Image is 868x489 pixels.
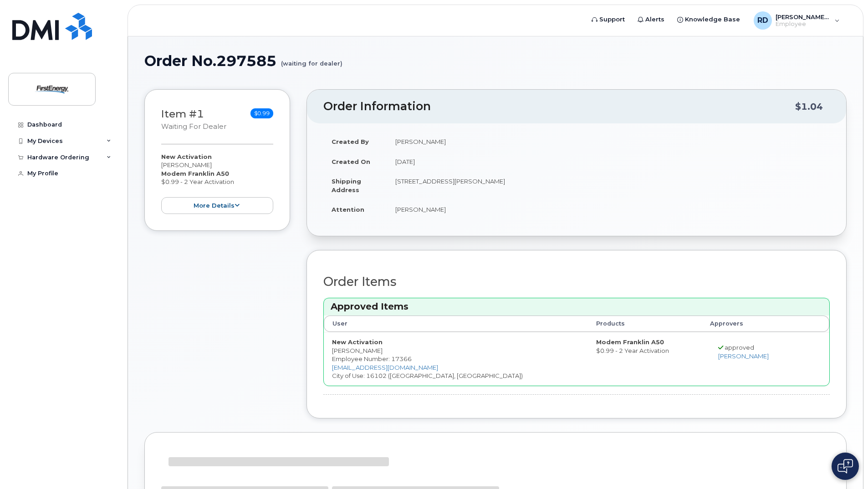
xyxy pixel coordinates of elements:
div: [PERSON_NAME] $0.99 - 2 Year Activation [161,153,273,214]
small: waiting for dealer [161,122,226,131]
strong: Created By [332,138,369,145]
span: $0.99 [250,108,273,118]
td: [DATE] [387,152,830,172]
td: [PERSON_NAME] City of Use: 16102 ([GEOGRAPHIC_DATA], [GEOGRAPHIC_DATA]) [324,332,588,386]
a: [PERSON_NAME] [718,352,769,360]
a: [EMAIL_ADDRESS][DOMAIN_NAME] [332,364,438,371]
h2: Order Items [323,275,830,289]
strong: New Activation [161,153,212,160]
strong: New Activation [332,338,383,346]
h1: Order No.297585 [144,53,847,69]
strong: Created On [332,158,370,165]
th: User [324,316,588,332]
td: $0.99 - 2 Year Activation [588,332,702,386]
div: $1.04 [795,98,823,115]
td: [PERSON_NAME] [387,199,830,219]
strong: Modem Franklin A50 [161,170,229,177]
strong: Shipping Address [332,178,361,194]
h2: Order Information [323,100,795,113]
button: more details [161,197,273,214]
td: [STREET_ADDRESS][PERSON_NAME] [387,171,830,199]
h3: Item #1 [161,108,226,132]
span: approved [725,344,754,351]
span: Employee Number: 17366 [332,355,412,362]
strong: Attention [332,206,364,213]
small: (waiting for dealer) [281,53,342,67]
th: Approvers [702,316,808,332]
img: Open chat [837,459,853,474]
th: Products [588,316,702,332]
strong: Modem Franklin A50 [596,338,664,346]
h3: Approved Items [331,301,822,313]
td: [PERSON_NAME] [387,132,830,152]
